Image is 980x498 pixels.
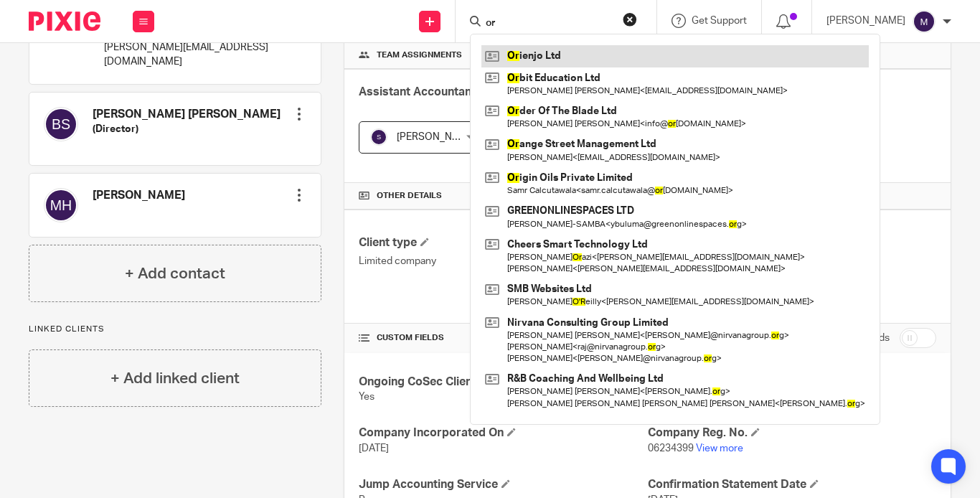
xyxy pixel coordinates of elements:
[359,332,647,344] h4: CUSTOM FIELDS
[359,235,647,250] h4: Client type
[359,86,476,98] span: Assistant Accountant
[359,392,374,402] span: Yes
[44,107,78,141] img: svg%3E
[826,14,905,28] p: [PERSON_NAME]
[696,443,743,454] a: View more
[692,16,747,26] span: Get Support
[484,17,613,30] input: Search
[913,10,936,33] img: svg%3E
[93,107,281,122] h4: [PERSON_NAME] [PERSON_NAME]
[110,367,240,390] h4: + Add linked client
[125,263,225,285] h4: + Add contact
[359,375,647,390] h4: Ongoing CoSec Client
[397,132,484,142] span: [PERSON_NAME] S
[93,122,281,136] h5: (Director)
[29,324,321,335] p: Linked clients
[370,128,387,146] img: svg%3E
[359,426,647,441] h4: Company Incorporated On
[359,254,647,268] p: Limited company
[359,443,389,454] span: [DATE]
[648,477,936,492] h4: Confirmation Statement Date
[359,477,647,492] h4: Jump Accounting Service
[377,190,442,202] span: Other details
[623,12,637,27] button: Clear
[377,50,462,61] span: Team assignments
[29,11,100,31] img: Pixie
[648,443,694,454] span: 06234399
[44,188,78,222] img: svg%3E
[93,188,185,203] h4: [PERSON_NAME]
[648,426,936,441] h4: Company Reg. No.
[104,40,273,70] p: [PERSON_NAME][EMAIL_ADDRESS][DOMAIN_NAME]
